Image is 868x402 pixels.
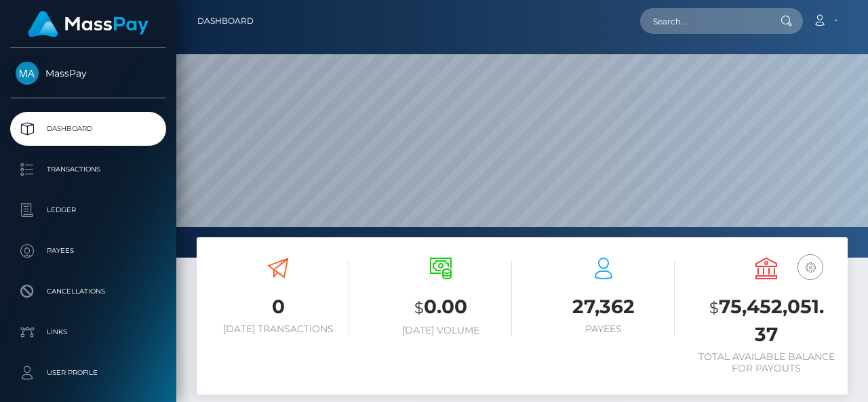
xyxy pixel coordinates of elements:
a: Dashboard [10,112,166,146]
p: User Profile [16,363,161,383]
span: MassPay [10,67,166,79]
a: Payees [10,234,166,268]
img: MassPay Logo [28,11,149,37]
img: MassPay [16,62,39,85]
h6: Total Available Balance for Payouts [695,351,837,374]
small: $ [709,298,719,317]
p: Links [16,322,161,342]
a: User Profile [10,356,166,390]
p: Ledger [16,200,161,220]
input: Search... [640,8,768,34]
a: Links [10,315,166,349]
a: Ledger [10,193,166,227]
a: Dashboard [197,7,254,35]
p: Payees [16,241,161,261]
a: Transactions [10,153,166,186]
h3: 75,452,051.37 [695,294,837,348]
p: Transactions [16,159,161,180]
a: Cancellations [10,275,166,308]
p: Dashboard [16,119,161,139]
p: Cancellations [16,281,161,302]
